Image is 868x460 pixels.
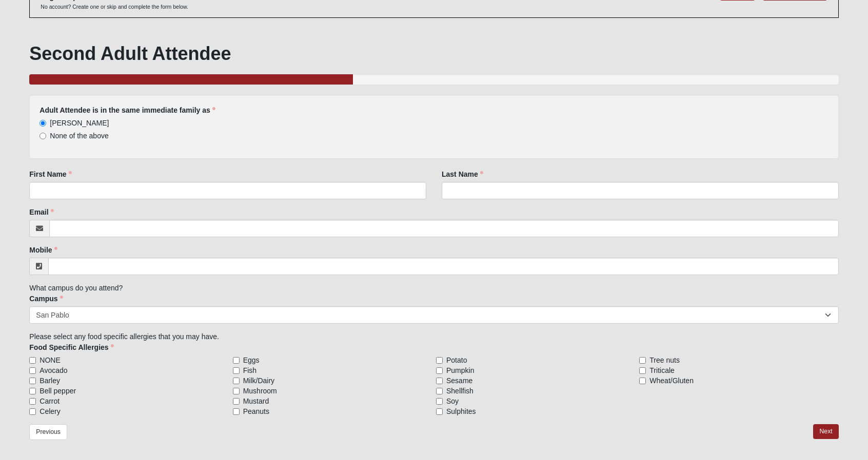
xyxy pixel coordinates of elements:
[243,375,274,386] span: Milk/Dairy
[29,408,36,415] input: Celery
[233,388,240,394] input: Mushroom
[40,396,60,406] span: Carrot
[40,105,215,115] label: Adult Attendee is in the same immediate family as
[649,375,694,386] span: Wheat/Gluten
[233,378,240,384] input: Milk/Dairy
[29,294,63,304] label: Campus
[649,355,680,365] span: Tree nuts
[446,375,472,386] span: Sesame
[40,133,46,139] input: None of the above
[436,388,443,394] input: Shellfish
[41,3,188,11] p: No account? Create one or skip and complete the form below.
[29,245,57,255] label: Mobile
[29,43,838,65] h1: Second Adult Attendee
[29,367,36,374] input: Avocado
[29,169,71,179] label: First Name
[243,386,277,396] span: Mushroom
[29,342,113,352] label: Food Specific Allergies
[40,375,60,386] span: Barley
[29,95,838,416] div: What campus do you attend? Please select any food specific allergies that you may have.
[233,367,240,374] input: Fish
[29,357,36,364] input: NONE
[233,357,240,364] input: Eggs
[29,424,67,440] a: Previous
[436,357,443,364] input: Potato
[29,207,53,217] label: Email
[639,378,646,384] input: Wheat/Gluten
[639,357,646,364] input: Tree nuts
[40,365,67,375] span: Avocado
[446,386,474,396] span: Shellfish
[436,408,443,415] input: Sulphites
[446,355,467,365] span: Potato
[243,365,257,375] span: Fish
[40,355,60,365] span: NONE
[813,424,838,439] a: Next
[446,396,459,406] span: Soy
[243,396,269,406] span: Mustard
[446,406,476,416] span: Sulphites
[649,365,675,375] span: Triticale
[436,378,443,384] input: Sesame
[436,367,443,374] input: Pumpkin
[233,408,240,415] input: Peanuts
[29,378,36,384] input: Barley
[40,406,60,416] span: Celery
[29,388,36,394] input: Bell pepper
[29,398,36,405] input: Carrot
[40,120,46,127] input: [PERSON_NAME]
[446,365,474,375] span: Pumpkin
[436,398,443,405] input: Soy
[50,119,109,127] span: [PERSON_NAME]
[442,169,483,179] label: Last Name
[639,367,646,374] input: Triticale
[243,355,260,365] span: Eggs
[50,132,108,140] span: None of the above
[243,406,269,416] span: Peanuts
[233,398,240,405] input: Mustard
[40,386,76,396] span: Bell pepper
